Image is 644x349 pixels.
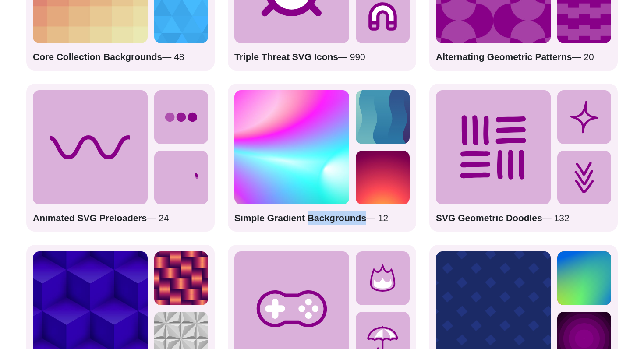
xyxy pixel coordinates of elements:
img: red shiny ribbon woven into a pattern [154,251,208,305]
p: — 12 [234,211,410,225]
strong: Alternating Geometric Patterns [436,52,572,62]
p: — 20 [436,50,611,64]
img: alternating gradient chain from purple to green [356,90,410,144]
strong: Simple Gradient Backgrounds [234,213,366,223]
strong: Animated SVG Preloaders [33,213,147,223]
strong: Triple Threat SVG Icons [234,52,338,62]
img: colorful radial mesh gradient rainbow [234,90,349,205]
img: glowing yellow warming the purple vector sky [356,151,410,204]
p: — 990 [234,50,410,64]
strong: SVG Geometric Doodles [436,213,542,223]
p: — 24 [33,211,208,225]
p: — 48 [33,50,208,64]
strong: Core Collection Backgrounds [33,52,162,62]
p: — 132 [436,211,611,225]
